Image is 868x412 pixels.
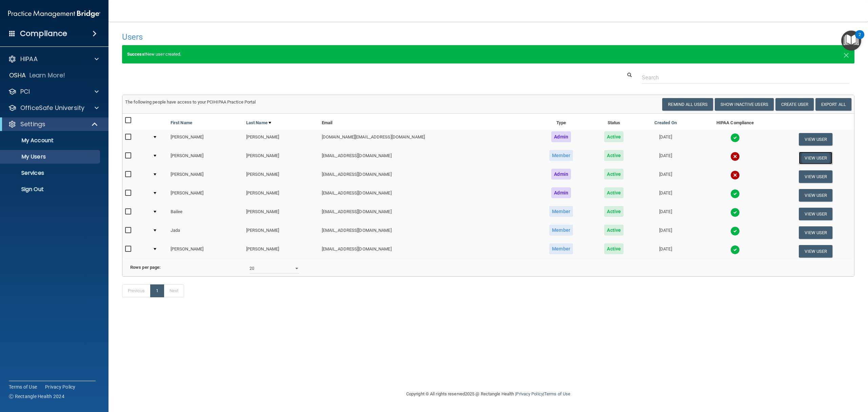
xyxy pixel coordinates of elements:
[638,242,693,260] td: [DATE]
[549,206,573,217] span: Member
[20,104,84,112] p: OfficeSafe University
[799,245,832,258] button: View User
[168,223,243,242] td: Jada
[168,205,243,223] td: Bailee
[638,223,693,242] td: [DATE]
[693,114,777,130] th: HIPAA Compliance
[638,186,693,205] td: [DATE]
[638,130,693,149] td: [DATE]
[551,187,571,198] span: Admin
[551,169,571,180] span: Admin
[604,150,624,161] span: Active
[20,120,45,128] p: Settings
[843,50,849,58] button: Close
[638,149,693,167] td: [DATE]
[243,242,319,260] td: [PERSON_NAME]
[20,88,30,96] p: PCI
[122,33,545,41] h4: Users
[319,167,533,186] td: [EMAIL_ADDRESS][DOMAIN_NAME]
[590,114,638,130] th: Status
[551,131,571,142] span: Admin
[604,225,624,236] span: Active
[319,186,533,205] td: [EMAIL_ADDRESS][DOMAIN_NAME]
[9,71,26,79] p: OSHA
[544,391,570,396] a: Terms of Use
[8,104,99,112] a: OfficeSafe University
[662,98,713,111] button: Remind All Users
[549,150,573,161] span: Member
[122,284,151,297] a: Previous
[642,71,849,84] input: Search
[549,225,573,236] span: Member
[243,149,319,167] td: [PERSON_NAME]
[604,206,624,217] span: Active
[8,88,99,96] a: PCI
[319,223,533,242] td: [EMAIL_ADDRESS][DOMAIN_NAME]
[130,265,161,270] b: Rows per page:
[20,55,38,63] p: HIPAA
[604,187,624,198] span: Active
[730,189,740,199] img: tick.e7d51cea.svg
[843,48,849,61] span: ×
[533,114,590,130] th: Type
[9,393,64,400] span: Ⓒ Rectangle Health 2024
[638,167,693,186] td: [DATE]
[638,205,693,223] td: [DATE]
[319,130,533,149] td: [DOMAIN_NAME][EMAIL_ADDRESS][DOMAIN_NAME]
[319,205,533,223] td: [EMAIL_ADDRESS][DOMAIN_NAME]
[246,119,271,127] a: Last Name
[730,170,740,180] img: cross.ca9f0e7f.svg
[319,242,533,260] td: [EMAIL_ADDRESS][DOMAIN_NAME]
[4,186,97,193] p: Sign Out
[841,31,861,51] button: Open Resource Center, 2 new notifications
[168,149,243,167] td: [PERSON_NAME]
[125,99,256,105] span: The following people have access to your PCIHIPAA Practice Portal
[122,45,854,63] div: New user created.
[150,284,164,297] a: 1
[715,98,774,111] button: Show Inactive Users
[730,152,740,161] img: cross.ca9f0e7f.svg
[799,208,832,220] button: View User
[604,169,624,180] span: Active
[4,137,97,144] p: My Account
[859,35,861,43] div: 2
[516,391,543,396] a: Privacy Policy
[168,130,243,149] td: [PERSON_NAME]
[604,243,624,254] span: Active
[243,130,319,149] td: [PERSON_NAME]
[319,149,533,167] td: [EMAIL_ADDRESS][DOMAIN_NAME]
[168,167,243,186] td: [PERSON_NAME]
[168,186,243,205] td: [PERSON_NAME]
[799,189,832,202] button: View User
[171,119,192,127] a: First Name
[168,242,243,260] td: [PERSON_NAME]
[8,55,99,63] a: HIPAA
[243,223,319,242] td: [PERSON_NAME]
[9,383,37,390] a: Terms of Use
[730,133,740,143] img: tick.e7d51cea.svg
[45,383,76,390] a: Privacy Policy
[730,208,740,217] img: tick.e7d51cea.svg
[730,245,740,255] img: tick.e7d51cea.svg
[4,153,97,160] p: My Users
[8,120,98,128] a: Settings
[775,98,814,111] button: Create User
[799,226,832,239] button: View User
[243,167,319,186] td: [PERSON_NAME]
[364,383,612,405] div: Copyright © All rights reserved 2025 @ Rectangle Health | |
[127,52,146,57] strong: Success!
[164,284,184,297] a: Next
[604,131,624,142] span: Active
[20,29,67,38] h4: Compliance
[799,133,832,146] button: View User
[799,152,832,164] button: View User
[243,186,319,205] td: [PERSON_NAME]
[4,170,97,176] p: Services
[799,170,832,183] button: View User
[29,71,65,79] p: Learn More!
[815,98,851,111] a: Export All
[8,7,100,21] img: PMB logo
[319,114,533,130] th: Email
[730,226,740,236] img: tick.e7d51cea.svg
[549,243,573,254] span: Member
